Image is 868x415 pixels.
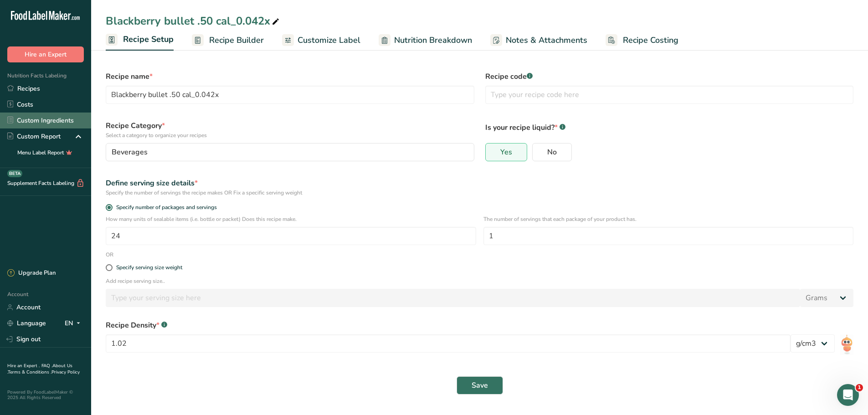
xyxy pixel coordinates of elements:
div: BETA [7,170,22,177]
div: OR [100,251,119,259]
span: No [547,148,557,157]
span: Save [472,380,488,391]
span: Recipe Setup [123,33,174,46]
button: Save [457,376,503,395]
a: Nutrition Breakdown [379,30,472,51]
button: Hire an Expert [7,46,84,62]
p: How many units of sealable items (i.e. bottle or packet) Does this recipe make. [106,215,476,223]
button: Beverages [106,143,474,161]
a: Notes & Attachments [490,30,587,51]
a: Privacy Policy [51,369,80,375]
div: Define serving size details [106,178,853,189]
a: Language [7,315,46,331]
a: Recipe Costing [606,30,678,51]
input: Type your serving size here [106,289,800,307]
label: Recipe code [485,71,854,82]
p: The number of servings that each package of your product has. [483,215,854,223]
a: Recipe Builder [192,30,264,51]
span: Yes [500,148,512,157]
label: Recipe Category [106,120,474,139]
div: Specify the number of servings the recipe makes OR Fix a specific serving weight [106,189,853,197]
span: 1 [856,384,863,391]
a: FAQ . [41,363,52,369]
a: Recipe Setup [106,29,174,51]
label: Recipe name [106,71,474,82]
span: Recipe Builder [209,34,264,46]
div: EN [65,318,84,329]
a: Terms & Conditions . [8,369,51,375]
div: Blackberry bullet .50 cal_0.042x [106,13,281,29]
p: Select a category to organize your recipes [106,131,474,139]
div: Specify serving size weight [116,264,182,271]
input: Type your recipe code here [485,86,854,104]
input: Type your recipe name here [106,86,474,104]
input: Type your density here [106,334,791,353]
img: ai-bot.1dcbe71.gif [840,334,853,355]
iframe: Intercom live chat [837,384,859,406]
p: Is your recipe liquid? [485,120,854,133]
span: Specify number of packages and servings [113,204,217,211]
span: Recipe Costing [623,34,678,46]
a: Hire an Expert . [7,363,40,369]
span: Nutrition Breakdown [394,34,472,46]
a: Customize Label [282,30,360,51]
div: Powered By FoodLabelMaker © 2025 All Rights Reserved [7,389,84,400]
span: Beverages [112,147,148,158]
span: Notes & Attachments [506,34,587,46]
div: Upgrade Plan [7,269,56,278]
span: Customize Label [298,34,360,46]
div: Custom Report [7,132,61,141]
p: Add recipe serving size.. [106,277,853,285]
div: Recipe Density [106,320,853,331]
a: About Us . [7,363,72,375]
